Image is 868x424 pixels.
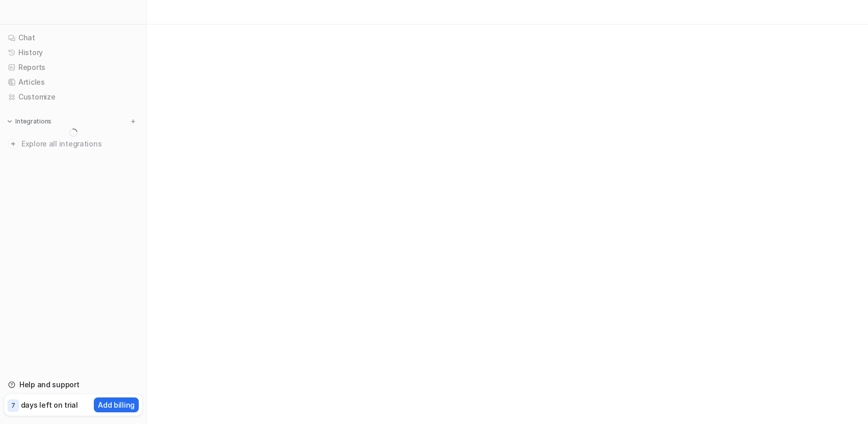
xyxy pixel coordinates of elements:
p: days left on trial [21,400,78,410]
img: menu_add.svg [130,118,137,125]
p: 7 [11,401,15,410]
a: Customize [4,90,142,104]
a: Explore all integrations [4,137,142,151]
a: Help and support [4,378,142,392]
p: Add billing [98,400,135,410]
a: Reports [4,60,142,74]
button: Add billing [94,397,139,412]
a: History [4,45,142,60]
button: Integrations [4,116,55,127]
p: Integrations [15,117,52,126]
a: Articles [4,75,142,89]
span: Explore all integrations [21,136,138,152]
a: Chat [4,31,142,45]
img: explore all integrations [8,139,18,149]
img: expand menu [6,118,13,125]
